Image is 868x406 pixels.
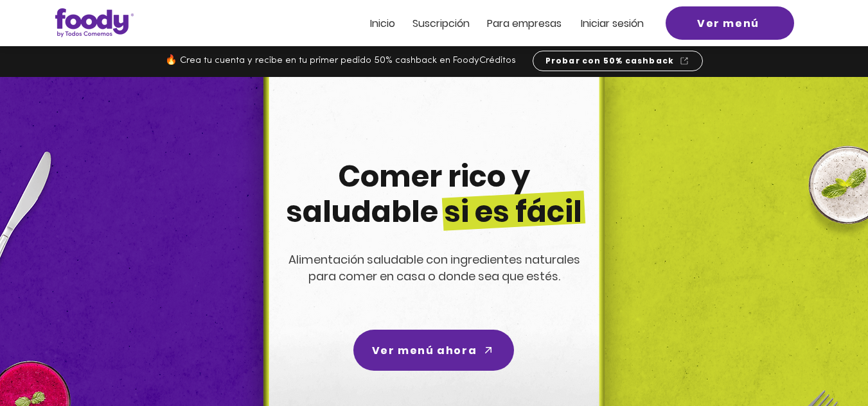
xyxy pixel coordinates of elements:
a: Inicio [370,18,395,29]
span: Inicio [370,16,395,31]
span: Iniciar sesión [581,16,644,31]
span: Suscripción [412,16,470,31]
a: Iniciar sesión [581,18,644,29]
img: Logo_Foody V2.0.0 (3).png [55,8,134,37]
a: Ver menú [666,6,794,40]
span: ra empresas [499,16,562,31]
span: Pa [487,16,499,31]
a: Ver menú ahora [353,330,514,371]
span: 🔥 Crea tu cuenta y recibe en tu primer pedido 50% cashback en FoodyCréditos [165,56,516,65]
a: Probar con 50% cashback [533,51,703,71]
span: Ver menú ahora [372,343,477,359]
a: Suscripción [412,18,470,29]
span: Probar con 50% cashback [545,55,675,67]
span: Comer rico y saludable si es fácil [286,156,582,232]
iframe: Messagebird Livechat Widget [793,332,855,393]
span: Alimentación saludable con ingredientes naturales para comer en casa o donde sea que estés. [288,251,580,284]
span: Ver menú [697,15,759,31]
a: Para empresas [487,18,562,29]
